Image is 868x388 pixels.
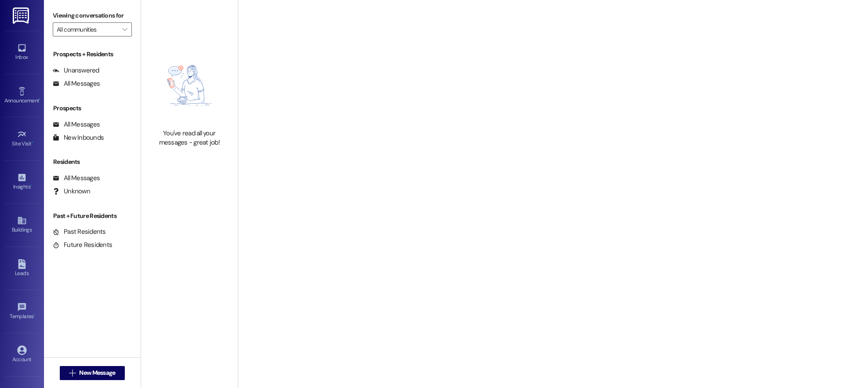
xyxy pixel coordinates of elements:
div: Past + Future Residents [44,211,141,221]
i:  [122,26,127,33]
a: Site Visit • [4,127,40,151]
a: Inbox [4,40,40,64]
a: Account [4,343,40,366]
div: Residents [44,157,141,167]
div: All Messages [53,120,100,129]
span: • [34,312,35,318]
span: • [30,182,32,189]
div: Future Residents [53,240,112,250]
i:  [69,370,76,377]
div: All Messages [53,79,100,88]
a: Buildings [4,213,40,237]
img: empty-state [151,47,228,124]
div: Prospects [44,104,141,113]
div: New Inbounds [53,133,104,142]
span: New Message [79,368,115,377]
a: Leads [4,257,40,280]
img: ResiDesk Logo [13,7,31,24]
div: Prospects + Residents [44,50,141,59]
button: New Message [60,366,125,380]
div: All Messages [53,174,100,183]
div: Unanswered [53,66,99,75]
div: Unknown [53,187,90,196]
input: All communities [57,22,118,36]
span: • [32,139,33,145]
label: Viewing conversations for [53,9,132,22]
a: Insights • [4,170,40,194]
span: • [39,96,40,102]
div: Past Residents [53,227,106,236]
a: Templates • [4,300,40,323]
div: You've read all your messages - great job! [151,129,228,148]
